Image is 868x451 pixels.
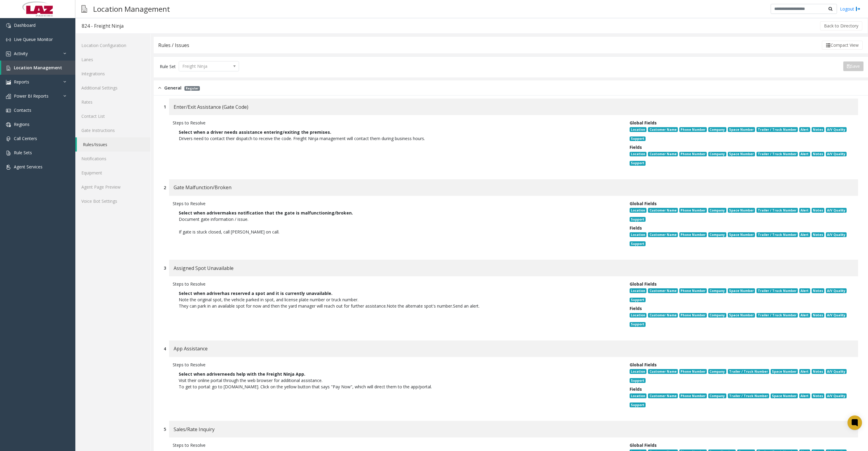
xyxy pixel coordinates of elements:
[173,120,621,126] div: Steps to Resolve
[630,305,642,311] span: Fields
[799,232,810,237] span: Alert
[209,210,222,216] span: driver
[771,369,798,374] span: Space Number
[812,369,824,374] span: Notes
[708,313,726,318] span: Company
[812,208,824,213] span: Notes
[174,425,215,433] span: Sales/Rate Inquiry
[630,201,657,206] span: Global Fields
[679,369,707,374] span: Phone Number
[222,290,332,296] b: has reserved a spot and it is currently unavailable.
[708,208,726,213] span: Company
[826,152,847,157] span: A/V Quality
[6,23,11,28] img: 'icon'
[14,36,53,42] span: Live Queue Monitor
[75,180,150,194] a: Agent Page Preview
[630,152,646,157] span: Location
[679,152,707,157] span: Phone Number
[799,369,810,374] span: Alert
[799,393,810,398] span: Alert
[840,6,860,12] a: Logout
[771,393,798,398] span: Space Number
[708,393,726,398] span: Company
[1,61,75,75] a: Location Management
[160,61,176,71] div: Rule Set
[799,288,810,293] span: Alert
[179,216,248,222] span: Document gate information / issue.
[90,2,173,16] h3: Location Management
[799,208,810,213] span: Alert
[174,183,231,191] span: Gate Malfunction/Broken
[728,232,755,237] span: Space Number
[799,313,810,318] span: Alert
[826,208,847,213] span: A/V Quality
[164,84,181,91] span: General
[75,52,150,67] a: Lanes
[14,164,42,170] span: Agent Services
[630,442,657,448] span: Global Fields
[179,384,615,390] p: To get to portal: go to [DOMAIN_NAME]. Click on the yellow button that says "Pay Now", which will...
[179,371,209,377] b: Select when a
[179,290,209,296] b: Select when a
[728,152,755,157] span: Space Number
[164,104,166,110] div: 1
[812,313,824,318] span: Notes
[630,120,657,126] span: Global Fields
[728,288,755,293] span: Space Number
[756,232,798,237] span: Trailer / Truck Number
[708,288,726,293] span: Company
[179,296,615,303] p: Note the original spot, the vehicle parked in spot, and license plate number or truck number.
[14,107,31,113] span: Contacts
[174,103,248,111] span: Enter/Exit Assistance (Gate Code)
[648,369,678,374] span: Customer Name
[708,232,726,237] span: Company
[630,281,657,287] span: Global Fields
[648,127,678,132] span: Customer Name
[75,194,150,208] a: Voice Bot Settings
[728,208,755,213] span: Space Number
[822,41,863,50] button: Compact View
[179,210,209,216] b: Select when a
[648,288,678,293] span: Customer Name
[173,362,621,368] div: Steps to Resolve
[6,136,11,141] img: 'icon'
[82,22,124,30] div: 824 - Freight Ninja
[387,303,453,309] span: Note the alternate spot's number.
[826,127,847,132] span: A/V Quality
[6,52,11,56] img: 'icon'
[14,79,29,85] span: Reports
[75,81,150,95] a: Additional Settings
[812,152,824,157] span: Notes
[75,67,150,81] a: Integrations
[75,95,150,109] a: Rates
[799,127,810,132] span: Alert
[81,2,87,16] img: pageIcon
[14,136,37,141] span: Call Centers
[630,386,642,392] span: Fields
[179,229,279,235] span: If gate is stuck closed, call [PERSON_NAME] on call.
[756,152,798,157] span: Trailer / Truck Number
[75,152,150,166] a: Notifications
[164,184,166,191] div: 2
[826,369,847,374] span: A/V Quality
[843,61,863,71] button: Save
[708,152,726,157] span: Company
[679,313,707,318] span: Phone Number
[77,137,150,152] a: Rules/Issues
[856,6,860,12] img: logout
[820,21,862,30] button: Back to Directory
[630,241,646,246] span: Support
[679,232,707,237] span: Phone Number
[756,208,798,213] span: Trailer / Truck Number
[75,109,150,123] a: Contact List
[630,369,646,374] span: Location
[14,65,62,70] span: Location Management
[679,127,707,132] span: Phone Number
[179,135,615,142] p: Driver
[728,393,769,398] span: Trailer / Truck Number
[14,93,49,99] span: Power BI Reports
[812,127,824,132] span: Notes
[826,288,847,293] span: A/V Quality
[209,371,222,377] span: driver
[75,166,150,180] a: Equipment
